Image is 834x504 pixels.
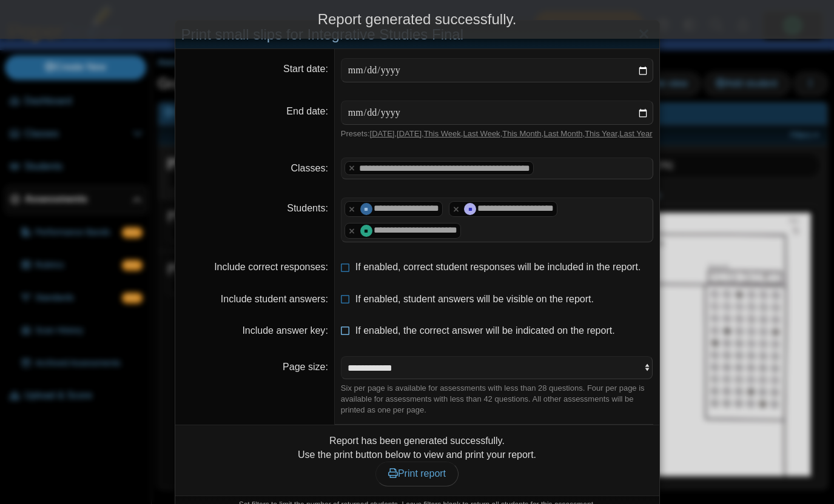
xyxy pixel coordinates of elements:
[181,434,653,486] div: Report has been generated successfully. Use the print button below to view and print your report.
[283,64,328,74] label: Start date
[619,129,652,138] a: Last Year
[363,207,370,212] span: Kim Baker
[287,203,328,213] label: Students
[355,262,641,272] span: If enabled, correct student responses will be included in the report.
[242,325,328,336] label: Include answer key
[585,129,617,138] a: This Year
[543,129,582,138] a: Last Month
[341,197,653,242] tags: ​
[424,129,461,138] a: This Week
[451,205,462,213] x: remove tag
[388,468,446,479] span: Print report
[347,205,357,213] x: remove tag
[370,129,395,138] a: [DATE]
[463,129,500,138] a: Last Week
[502,129,541,138] a: This Month
[283,362,328,372] label: Page size
[466,207,474,212] span: Cecilia Diaz
[341,157,653,179] tags: ​
[347,164,357,172] x: remove tag
[214,262,328,272] label: Include correct responses
[9,9,825,30] div: Report generated successfully.
[221,294,328,304] label: Include student answers
[355,294,594,304] span: If enabled, student answers will be visible on the report.
[341,128,653,139] div: Presets: , , , , , , ,
[375,462,459,486] a: Print report
[355,325,615,336] span: If enabled, the correct answer will be indicated on the report.
[341,383,653,416] div: Six per page is available for assessments with less than 28 questions. Four per page is available...
[397,129,422,138] a: [DATE]
[291,163,328,173] label: Classes
[347,227,357,235] x: remove tag
[363,228,369,234] span: Cooper Jantovi
[286,106,328,116] label: End date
